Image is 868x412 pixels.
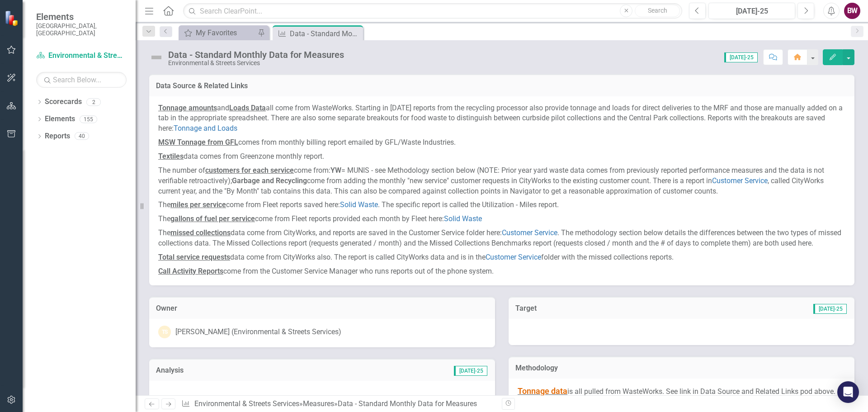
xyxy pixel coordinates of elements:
a: Environmental & Streets Services [36,51,127,61]
a: Solid Waste [340,200,378,209]
button: BW [844,3,860,19]
h3: Owner [156,304,488,313]
h3: Analysis [156,366,304,374]
div: Open Intercom Messenger [837,381,859,403]
a: Reports [45,131,70,142]
button: Search [635,5,680,17]
div: Data - Standard Monthly Data for Measures [338,399,477,408]
small: [GEOGRAPHIC_DATA], [GEOGRAPHIC_DATA] [36,22,127,37]
div: [DATE]-25 [712,6,792,17]
u: gallons of fuel per service [170,214,255,223]
a: Environmental & Streets Services [194,399,299,408]
u: Textiles [158,152,184,161]
img: Not Defined [149,50,164,65]
div: 2 [86,98,101,106]
a: Measures [303,399,334,408]
span: [DATE]-25 [454,366,487,376]
button: [DATE]-25 [708,3,795,19]
h3: Data Source & Related Links [156,82,848,90]
p: The come from Fleet reports provided each month by Fleet here: [158,212,845,226]
a: My Favorites [181,27,255,38]
p: come from the Customer Service Manager who runs reports out of the phone system. [158,265,845,277]
a: Customer Service [502,228,557,237]
a: Solid Waste [444,214,482,223]
span: [DATE]-25 [724,52,758,62]
div: Data - Standard Monthly Data for Measures [168,50,344,60]
u: Call Activity Reports [158,267,223,275]
div: My Favorites [196,27,255,38]
u: missed collections [170,228,231,237]
strong: MSW Tonnage from GFL [158,138,238,147]
strong: Garbage and Recycling [232,176,307,185]
div: » » [181,399,495,409]
h3: Target [515,304,642,313]
span: [DATE]-25 [813,304,847,314]
p: data comes from Greenzone monthly report. [158,150,845,164]
p: data come from CityWorks also. The report is called CityWorks data and is in the folder with the ... [158,251,845,265]
u: customers for each service [205,166,294,175]
a: Customer Service [712,176,768,185]
u: Loads Data [229,104,266,112]
img: ClearPoint Strategy [5,10,20,26]
u: miles per service [170,200,226,209]
div: Data - Standard Monthly Data for Measures [290,28,361,39]
div: 155 [80,115,97,123]
p: is all pulled from WasteWorks. See link in Data Source and Related Links pod above. [518,385,845,399]
p: comes from monthly billing report emailed by GFL/Waste Industries. [158,136,845,150]
input: Search ClearPoint... [183,3,682,19]
u: Tonnage amounts [158,104,217,112]
p: and all come from WasteWorks. Starting in [DATE] reports from the recycling processor also provid... [158,103,845,136]
a: Tonnage and Loads [174,124,237,133]
span: Tonnage data [518,386,567,396]
p: The data come from CityWorks, and reports are saved in the Customer Service folder here: . The me... [158,226,845,251]
h3: Methodology [515,364,848,372]
input: Search Below... [36,72,127,88]
span: Search [648,7,667,14]
div: [PERSON_NAME] (Environmental & Streets Services) [175,327,341,337]
p: The number of come from: = MUNIS - see Methodology section below (NOTE: Prior year yard waste dat... [158,164,845,199]
a: Customer Service [486,253,541,261]
a: Elements [45,114,75,124]
div: 40 [75,133,89,140]
p: The come from Fleet reports saved here: . The specific report is called the Utilization - Miles r... [158,198,845,212]
div: TS [158,326,171,338]
span: Elements [36,11,127,22]
a: Scorecards [45,97,82,107]
u: Total service requests [158,253,230,261]
strong: YW [330,166,341,175]
div: Environmental & Streets Services [168,60,344,66]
